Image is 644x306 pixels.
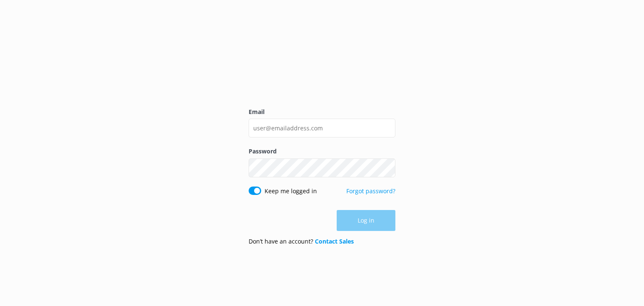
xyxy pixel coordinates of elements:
[379,159,395,176] button: Show password
[249,107,395,117] label: Email
[265,187,317,196] label: Keep me logged in
[249,237,354,246] p: Don’t have an account?
[315,237,354,245] a: Contact Sales
[346,187,395,195] a: Forgot password?
[249,147,395,156] label: Password
[249,119,395,137] input: user@emailaddress.com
